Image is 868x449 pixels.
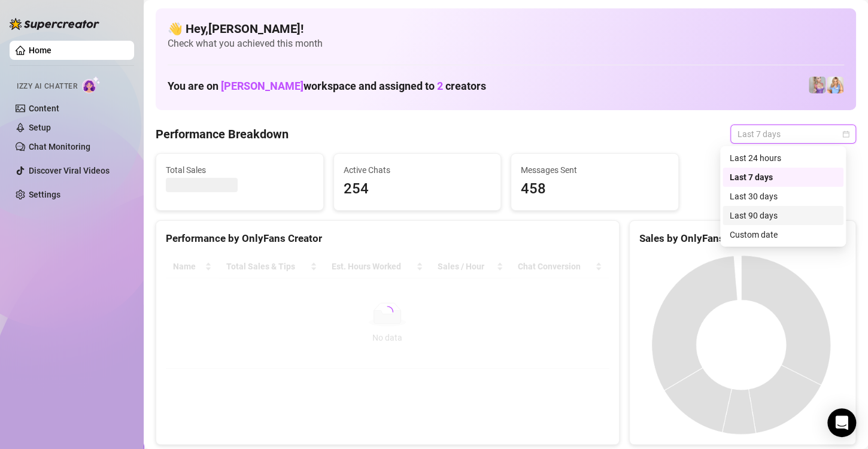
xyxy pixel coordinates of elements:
h4: Performance Breakdown [156,126,289,142]
div: Last 7 days [730,171,836,184]
span: [PERSON_NAME] [221,80,304,92]
span: calendar [842,131,849,138]
span: Messages Sent [521,163,669,177]
img: Allie [809,77,825,93]
a: Content [29,104,59,113]
div: Last 24 hours [730,151,836,165]
a: Chat Monitoring [29,142,90,151]
img: AI Chatter [82,76,101,93]
span: Check what you achieved this month [168,37,844,50]
a: Setup [29,123,51,132]
div: Performance by OnlyFans Creator [166,230,609,247]
div: Sales by OnlyFans Creator [639,230,846,247]
h1: You are on workspace and assigned to creators [168,80,486,93]
img: logo-BBDzfeDw.svg [10,18,99,30]
div: Last 90 days [723,206,843,225]
div: Custom date [730,228,836,241]
a: Discover Viral Videos [29,166,110,175]
span: Total Sales [166,163,314,177]
div: Last 30 days [730,190,836,203]
a: Home [29,45,51,55]
div: Last 90 days [730,209,836,222]
div: Last 24 hours [723,148,843,168]
div: Open Intercom Messenger [827,408,856,437]
div: Last 30 days [723,187,843,206]
span: 458 [521,178,669,201]
a: Settings [29,190,60,199]
span: 2 [437,80,443,92]
div: Last 7 days [723,168,843,187]
img: The [827,77,843,93]
h4: 👋 Hey, [PERSON_NAME] ! [168,20,844,37]
span: Last 7 days [738,125,849,143]
span: loading [381,306,393,318]
div: Custom date [723,225,843,244]
span: 254 [344,178,491,201]
span: Izzy AI Chatter [17,81,77,92]
span: Active Chats [344,163,491,177]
